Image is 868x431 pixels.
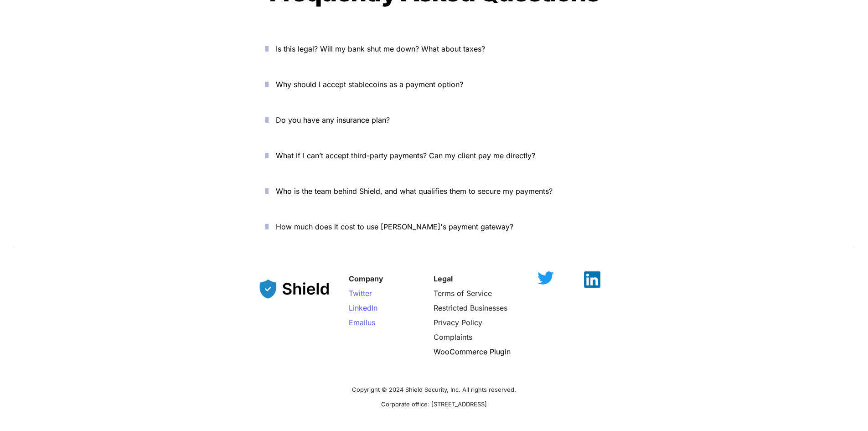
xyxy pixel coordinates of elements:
span: Corporate office: [STREET_ADDRESS] [381,400,487,408]
a: Twitter [349,289,372,298]
button: Do you have any insurance plan? [252,106,616,134]
span: Copyright © 2024 Shield Security, Inc. All rights reserved. [352,386,516,393]
span: Is this legal? Will my bank shut me down? What about taxes? [276,44,485,53]
span: us [367,318,375,327]
button: Is this legal? Will my bank shut me down? What about taxes? [252,35,616,63]
span: Do you have any insurance plan? [276,115,390,125]
a: Privacy Policy [434,318,482,327]
span: Why should I accept stablecoins as a payment option? [276,80,463,89]
a: Terms of Service [434,289,492,298]
button: What if I can’t accept third-party payments? Can my client pay me directly? [252,141,616,170]
a: WooCommerce Plugin [434,347,511,356]
a: Emailus [349,318,375,327]
strong: Company [349,274,383,283]
button: How much does it cost to use [PERSON_NAME]'s payment gateway? [252,213,616,241]
span: What if I can’t accept third-party payments? Can my client pay me directly? [276,151,535,160]
button: Who is the team behind Shield, and what qualifies them to secure my payments? [252,177,616,205]
strong: Legal [434,274,453,283]
a: LinkedIn [349,303,377,312]
span: How much does it cost to use [PERSON_NAME]'s payment gateway? [276,222,513,231]
a: Complaints [434,332,472,342]
a: Restricted Businesses [434,303,507,312]
span: Email [349,318,367,327]
button: Why should I accept stablecoins as a payment option? [252,70,616,99]
span: Who is the team behind Shield, and what qualifies them to secure my payments? [276,187,553,196]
